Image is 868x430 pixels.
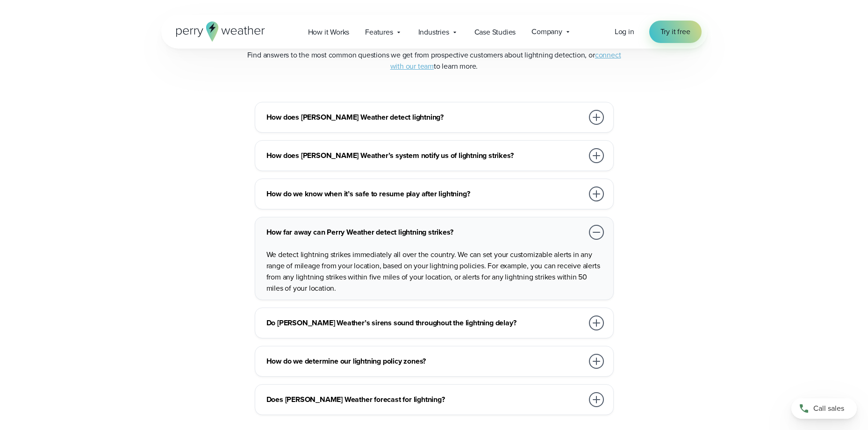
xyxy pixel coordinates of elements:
h3: Do [PERSON_NAME] Weather’s sirens sound throughout the lightning delay? [266,317,583,329]
h3: How do we determine our lightning policy zones? [266,356,583,367]
span: How it Works [308,27,350,38]
h3: Does [PERSON_NAME] Weather forecast for lightning? [266,394,583,405]
span: Features [365,27,393,38]
h3: How far away can Perry Weather detect lightning strikes? [266,227,583,238]
span: Call sales [813,403,844,414]
a: Try it free [649,21,702,43]
h3: How does [PERSON_NAME] Weather detect lightning? [266,112,583,123]
p: Find answers to the most common questions we get from prospective customers about lightning detec... [247,50,621,72]
a: Call sales [791,398,857,419]
span: Log in [615,26,634,37]
a: Case Studies [466,22,524,42]
p: We detect lightning strikes immediately all over the country. We can set your customizable alerts... [266,249,606,294]
a: connect with our team [390,50,621,72]
h3: How do we know when it’s safe to resume play after lightning? [266,188,583,200]
span: Company [531,26,562,37]
h3: How does [PERSON_NAME] Weather’s system notify us of lightning strikes? [266,150,583,161]
span: Case Studies [474,27,516,38]
span: Try it free [660,26,690,37]
span: Industries [418,27,449,38]
a: Log in [615,26,634,37]
a: How it Works [300,22,358,42]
